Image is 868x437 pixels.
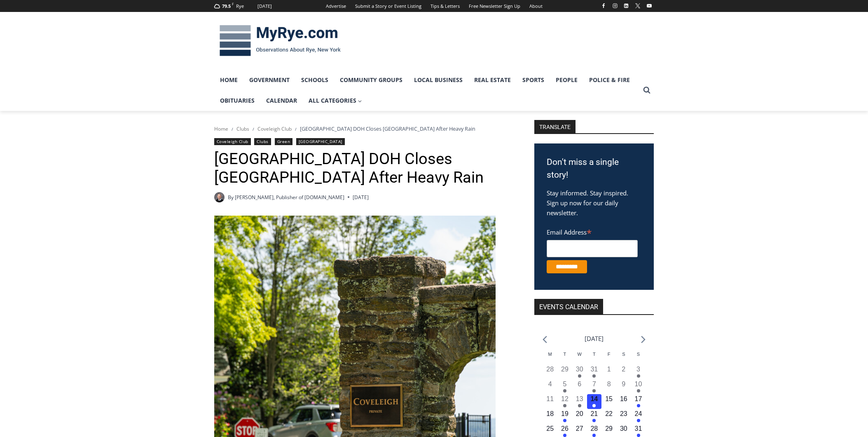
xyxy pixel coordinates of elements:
time: 18 [546,410,554,417]
button: 16 [616,394,631,409]
time: 15 [605,395,613,402]
a: Police & Fire [583,70,636,90]
a: Schools [295,70,334,90]
button: 14 Has events [587,394,602,409]
span: S [637,352,640,357]
em: Has events [563,404,566,407]
div: Friday [601,351,616,364]
span: All Categories [309,96,362,105]
em: Has events [563,419,566,422]
time: 16 [620,395,627,402]
button: 4 [543,379,557,394]
em: Has events [592,404,596,407]
strong: TRANSLATE [534,120,576,133]
time: 17 [635,395,642,402]
time: 23 [620,410,627,417]
time: 19 [561,410,569,417]
span: / [253,126,254,132]
time: 12 [561,395,569,402]
span: By [228,193,234,201]
a: Linkedin [621,1,631,11]
span: W [577,352,581,357]
time: [DATE] [353,193,369,201]
a: Clubs [254,138,271,145]
a: Government [243,70,295,90]
a: People [550,70,583,90]
button: 28 [543,364,557,379]
time: 24 [635,410,642,417]
em: Has events [563,434,566,437]
button: 21 Has events [587,409,602,424]
em: Has events [637,404,640,407]
em: Has events [578,374,581,378]
a: Previous month [543,336,547,343]
button: 23 [616,409,631,424]
em: Has events [637,434,640,437]
label: Email Address [547,224,638,239]
em: Has events [563,389,566,392]
time: 3 [636,366,640,373]
time: 1 [607,366,611,373]
span: F [608,352,611,357]
button: 13 Has events [572,394,587,409]
a: Home [214,70,243,90]
time: 29 [561,366,569,373]
a: Community Groups [334,70,408,90]
button: 19 Has events [557,409,572,424]
button: 31 Has events [587,364,602,379]
button: 17 Has events [631,394,646,409]
p: Stay informed. Stay inspired. Sign up now for our daily newsletter. [547,188,641,218]
button: 15 [601,394,616,409]
h2: Events Calendar [534,299,603,314]
time: 10 [635,381,642,388]
button: 30 Has events [572,364,587,379]
a: X [633,1,643,11]
em: Has events [592,374,596,378]
a: Clubs [236,125,249,132]
time: 9 [622,381,625,388]
em: Has events [592,419,596,422]
div: Thursday [587,351,602,364]
a: Real Estate [468,70,517,90]
time: 21 [590,410,598,417]
a: Coveleigh Club [257,125,292,132]
time: 8 [607,381,611,388]
span: S [622,352,625,357]
button: 7 Has events [587,379,602,394]
a: All Categories [303,90,368,111]
a: Next month [641,336,646,343]
time: 29 [605,425,613,432]
button: 5 Has events [557,379,572,394]
button: 2 [616,364,631,379]
span: [GEOGRAPHIC_DATA] DOH Closes [GEOGRAPHIC_DATA] After Heavy Rain [300,125,475,132]
button: 20 [572,409,587,424]
button: 11 [543,394,557,409]
button: View Search Form [639,83,654,98]
em: Has events [592,389,596,392]
time: 6 [578,381,581,388]
time: 28 [546,366,554,373]
a: Local Business [408,70,468,90]
span: M [548,352,552,357]
span: T [564,352,566,357]
time: 7 [592,381,596,388]
button: 6 [572,379,587,394]
a: [PERSON_NAME], Publisher of [DOMAIN_NAME] [235,194,344,201]
span: T [593,352,596,357]
div: Wednesday [572,351,587,364]
button: 3 Has events [631,364,646,379]
time: 20 [576,410,583,417]
time: 13 [576,395,583,402]
nav: Primary Navigation [214,70,639,111]
time: 4 [548,381,552,388]
button: 18 [543,409,557,424]
button: 8 [601,379,616,394]
a: Home [214,125,228,132]
a: Coveleigh Club [214,138,251,145]
span: F [232,2,234,6]
a: YouTube [644,1,654,11]
em: Has events [578,404,581,407]
time: 30 [620,425,627,432]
